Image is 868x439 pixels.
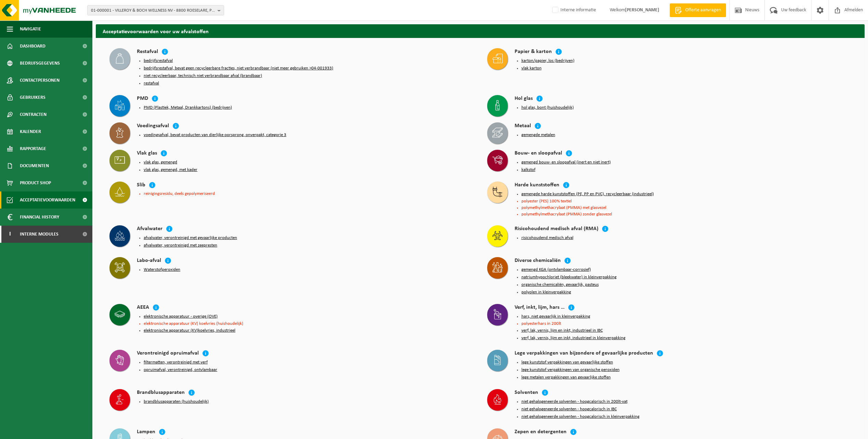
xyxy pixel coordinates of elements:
button: natriumhypochloriet (bleekwater) in kleinverpakking [521,275,617,280]
button: hars, niet gevaarlijk in kleinverpakking [521,314,590,319]
label: Interne informatie [551,5,596,15]
span: Dashboard [20,38,46,55]
span: Acceptatievoorwaarden [20,191,75,209]
h4: Slib [137,182,145,189]
button: verf, lak, vernis, lijm en inkt, industrieel in IBC [521,328,603,333]
span: I [7,226,13,243]
button: restafval [144,81,159,86]
h4: Verontreinigd opruimafval [137,350,199,358]
span: Contactpersonen [20,72,60,89]
li: reinigingsresidu, deels gepolymeriseerd [144,191,474,196]
button: voedingsafval, bevat producten van dierlijke oorsprong, onverpakt, categorie 3 [144,132,286,138]
h4: Lampen [137,428,155,436]
button: niet gehalogeneerde solventen - hoogcalorisch in 200lt-vat [521,399,627,404]
button: bedrijfsrestafval, bevat geen recycleerbare fracties, niet verbrandbaar (niet meer gebruiken >04-... [144,66,333,71]
span: Contracten [20,106,47,123]
button: brandblusapparaten (huishoudelijk) [144,399,209,404]
h2: Acceptatievoorwaarden voor uw afvalstoffen [96,24,865,38]
button: gemengd bouw- en sloopafval (inert en niet inert) [521,160,611,165]
span: Kalender [20,123,41,140]
span: Financial History [20,209,59,226]
span: Rapportage [20,140,46,157]
button: lege kunststof verpakkingen van organische peroxiden [521,367,620,373]
li: polyester (PES) 100% textiel [521,199,851,203]
button: organische chemicaliën, gevaarlijk, pasteus [521,282,599,288]
h4: Vlak glas [137,150,157,158]
h4: Labo-afval [137,257,161,265]
button: gemengde harde kunststoffen (PE, PP en PVC), recycleerbaar (industrieel) [521,191,654,197]
button: verf, lak, vernis, lijm en inkt, industrieel in kleinverpakking [521,335,625,341]
button: gemengd KGA (ontvlambaar-corrosief) [521,267,591,272]
h4: Solventen [515,389,538,397]
h4: PMD [137,95,148,103]
button: gemengde metalen [521,132,555,138]
h4: Risicohoudend medisch afval (RMA) [515,225,598,233]
button: vlak glas, gemengd [144,160,177,165]
button: filtermatten, verontreinigd met verf [144,360,208,365]
button: afvalwater, verontreinigd met gevaarlijke producten [144,235,237,241]
button: bedrijfsrestafval [144,58,173,64]
button: lege kunststof verpakkingen van gevaarlijke stoffen [521,360,613,365]
span: Bedrijfsgegevens [20,55,60,72]
h4: Hol glas [515,95,533,103]
h4: Bouw- en sloopafval [515,150,562,158]
span: Offerte aanvragen [684,7,723,14]
h4: Lege verpakkingen van bijzondere of gevaarlijke producten [515,350,653,358]
button: PMD (Plastiek, Metaal, Drankkartons) (bedrijven) [144,105,232,110]
li: polyesterhars in 200lt [521,321,851,326]
h4: Afvalwater [137,225,163,233]
h4: Harde kunststoffen [515,182,559,189]
button: risicohoudend medisch afval [521,235,573,241]
button: karton/papier, los (bedrijven) [521,58,574,64]
a: Offerte aanvragen [670,3,726,17]
h4: Restafval [137,48,158,56]
h4: Zepen en detergenten [515,428,567,436]
button: vlak karton [521,66,542,71]
h4: AEEA [137,304,149,312]
h4: Brandblusapparaten [137,389,185,397]
li: polymethylmethacrylaat (PMMA) met glasvezel [521,205,851,210]
li: polymethylmethacrylaat (PMMA) zonder glasvezel [521,212,851,216]
button: opruimafval, verontreinigd, ontvlambaar [144,367,217,373]
h4: Diverse chemicaliën [515,257,561,265]
span: Documenten [20,157,49,174]
span: Gebruikers [20,89,46,106]
button: niet gehalogeneerde solventen - hoogcalorisch in IBC [521,407,617,412]
button: elektronische apparatuur (KV)koelvries, industrieel [144,328,235,333]
button: polyolen in kleinverpakking [521,290,571,295]
button: niet recycleerbaar, technisch niet verbrandbaar afval (brandbaar) [144,73,262,79]
li: elektronische apparatuur (KV) koelvries (huishoudelijk) [144,321,474,326]
button: 01-000001 - VILLEROY & BOCH WELLNESS NV - 8800 ROESELARE, POPULIERSTRAAT 1 [87,5,224,15]
button: elektronische apparatuur - overige (OVE) [144,314,218,319]
span: Interne modules [20,226,59,243]
h4: Metaal [515,122,531,130]
h4: Papier & karton [515,48,552,56]
span: Product Shop [20,174,51,191]
button: afvalwater, verontreinigd met zeepresten [144,243,217,248]
span: 01-000001 - VILLEROY & BOCH WELLNESS NV - 8800 ROESELARE, POPULIERSTRAAT 1 [91,5,215,16]
button: niet gehalogeneerde solventen - hoogcalorisch in kleinverpakking [521,414,639,420]
button: kalkstof [521,167,535,173]
button: vlak glas, gemengd, met kader [144,167,197,173]
h4: Voedingsafval [137,122,169,130]
button: lege metalen verpakkingen van gevaarlijke stoffen [521,375,611,380]
button: hol glas, bont (huishoudelijk) [521,105,574,110]
h4: Verf, inkt, lijm, hars … [515,304,565,312]
button: Waterstofperoxiden [144,267,180,272]
strong: [PERSON_NAME] [625,8,659,13]
span: Navigatie [20,21,41,38]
